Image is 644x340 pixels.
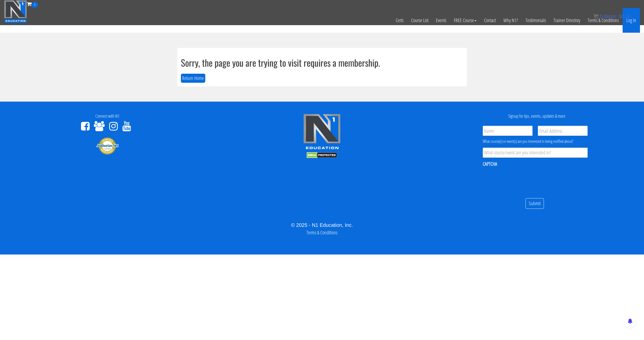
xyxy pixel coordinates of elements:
[483,138,588,144] div: What course(s) or event(s) are you interested in being notified about?
[538,126,588,136] input: Email Address
[526,198,544,209] input: Submit
[483,171,559,190] iframe: reCAPTCHA
[392,8,407,33] a: Certs
[27,1,38,7] a: 0
[4,114,211,119] h4: Connect with N1
[433,114,640,119] h4: Signup for tips, events, updates & more
[623,8,640,33] a: Log In
[593,14,598,19] img: icon11.png
[181,74,205,83] button: Return Home
[307,152,337,158] img: DMCA.com Protection Status
[480,8,500,33] a: Contact
[619,14,631,19] bdi: 0.00
[619,14,622,19] span: $
[303,114,341,151] img: n1-edu-logo
[483,161,497,167] label: CAPTCHA
[181,58,463,68] h1: Sorry, the page you are trying to visit requires a membership.
[483,148,588,158] input: What course/event are you interested in?
[4,221,640,229] div: © 2025 - N1 Education, Inc.
[600,14,602,19] span: 0
[593,14,631,19] a: 0 items: $0.00
[500,8,522,33] a: Why N1?
[584,8,623,33] a: Terms & Conditions
[407,8,432,33] a: Course List
[483,126,533,136] input: Name
[4,0,27,23] img: n1-education
[604,14,617,19] span: items:
[450,8,480,33] a: FREE Course
[96,137,119,155] img: Authorize.Net Merchant - Click to Verify
[32,2,38,8] span: 0
[432,8,450,33] a: Events
[550,8,584,33] a: Trainer Directory
[522,8,550,33] a: Testimonials
[306,229,338,236] a: Terms & Conditions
